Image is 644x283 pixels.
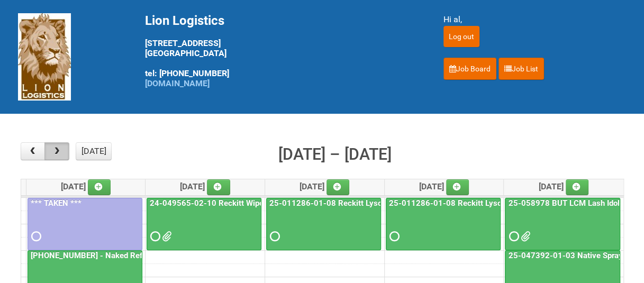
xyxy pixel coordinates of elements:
[145,13,417,88] div: [STREET_ADDRESS] [GEOGRAPHIC_DATA] tel: [PHONE_NUMBER]
[505,198,620,250] a: 25-058978 BUT LCM Lash Idole US / Retest
[29,251,182,260] a: [PHONE_NUMBER] - Naked Reformulation
[498,58,544,80] a: Job List
[145,13,224,28] span: Lion Logistics
[443,26,479,47] input: Log out
[443,13,627,26] div: Hi al,
[446,179,469,195] a: Add an event
[18,51,71,61] a: Lion Logistics
[389,233,397,240] span: Requested
[162,233,169,240] span: 24-049565-02-10 - LPF.xlsx 24-049565-02 Stage 3 YBM-237_final.pdf 24-049565-02 Stage 3 SBM-394_fi...
[180,181,230,191] span: [DATE]
[509,233,516,240] span: Requested
[61,181,111,191] span: [DATE]
[76,142,112,160] button: [DATE]
[270,233,277,240] span: Requested
[31,233,39,240] span: Requested
[326,179,350,195] a: Add an event
[267,198,528,208] a: 25-011286-01-08 Reckitt Lysol Laundry Scented - BLINDING (hold slot)
[150,233,158,240] span: Requested
[443,58,496,80] a: Job Board
[18,13,71,101] img: Lion Logistics
[207,179,230,195] a: Add an event
[278,142,392,167] h2: [DATE] – [DATE]
[520,233,528,240] span: MDN (2) 25-058978-01-08.xlsx LPF 25-058978-01-08.xlsx CELL 1.pdf CELL 2.pdf CELL 3.pdf CELL 4.pdf...
[266,198,381,250] a: 25-011286-01-08 Reckitt Lysol Laundry Scented - BLINDING (hold slot)
[419,181,469,191] span: [DATE]
[147,198,261,250] a: 24-049565-02-10 Reckitt Wipes HUT Stages 1-3
[148,198,330,208] a: 24-049565-02-10 Reckitt Wipes HUT Stages 1-3
[145,78,210,88] a: [DOMAIN_NAME]
[566,179,589,195] a: Add an event
[539,181,589,191] span: [DATE]
[386,198,501,250] a: 25-011286-01-08 Reckitt Lysol Laundry Scented - BLINDING (hold slot)
[300,181,350,191] span: [DATE]
[88,179,111,195] a: Add an event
